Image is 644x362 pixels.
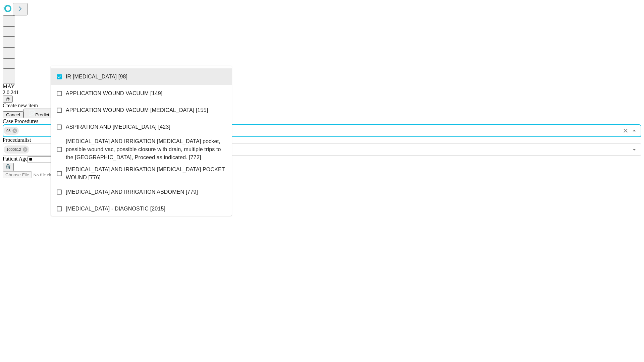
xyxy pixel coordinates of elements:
[6,112,20,117] span: Cancel
[3,96,13,103] button: @
[66,166,226,182] span: [MEDICAL_DATA] AND IRRIGATION [MEDICAL_DATA] POCKET WOUND [776]
[3,83,641,89] div: MAY
[630,126,639,135] button: Close
[66,188,198,196] span: [MEDICAL_DATA] AND IRRIGATION ABDOMEN [779]
[3,156,28,162] span: Patient Age
[66,73,127,81] span: IR [MEDICAL_DATA] [98]
[5,97,10,102] span: @
[3,111,23,118] button: Cancel
[4,145,29,154] div: 1000512
[4,127,19,135] div: 98
[66,123,170,131] span: ASPIRATION AND [MEDICAL_DATA] [423]
[3,137,31,143] span: Proceduralist
[3,118,38,124] span: Scheduled Procedure
[4,127,13,135] span: 98
[66,137,226,162] span: [MEDICAL_DATA] AND IRRIGATION [MEDICAL_DATA] pocket, possible wound vac, possible closure with dr...
[66,106,208,114] span: APPLICATION WOUND VACUUM [MEDICAL_DATA] [155]
[66,205,165,213] span: [MEDICAL_DATA] - DIAGNOSTIC [2015]
[621,126,630,135] button: Clear
[66,89,162,98] span: APPLICATION WOUND VACUUM [149]
[630,145,639,154] button: Open
[35,112,49,117] span: Predict
[23,109,54,118] button: Predict
[4,146,24,154] span: 1000512
[3,103,38,108] span: Create new item
[3,89,641,96] div: 2.0.241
